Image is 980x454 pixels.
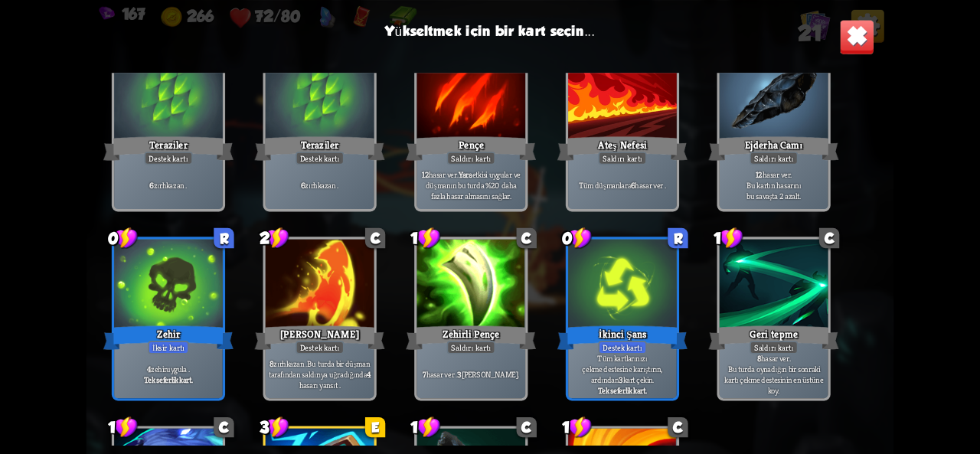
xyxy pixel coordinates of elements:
[422,169,429,180] font: 12
[154,180,166,191] font: zırh
[603,342,642,353] font: Destek kartı
[269,358,273,369] font: 8
[521,230,531,246] font: C
[619,374,622,385] font: 3
[598,139,647,152] font: Ateş Nefesi
[157,328,180,341] font: Zehir
[518,369,519,380] font: .
[562,418,570,436] font: 1
[305,180,317,191] font: zırh
[149,152,188,163] font: Destek kartı
[579,180,631,191] font: Tüm düşmanlara
[260,229,269,247] font: 2
[724,364,823,396] font: Bu turda oynadığın bir sonraki kartı çekme destesinin en üstüne koy.
[220,230,229,246] font: R
[582,364,662,374] font: çekme destesine karıştırın,
[149,139,188,152] font: Teraziler
[318,180,339,191] font: kazan .
[301,180,305,191] font: 6
[108,229,118,247] font: 0
[219,419,229,435] font: C
[750,328,798,341] font: Geri tepme
[754,152,794,163] font: Saldırı kartı
[756,169,763,180] font: 12
[371,419,379,435] font: E
[301,139,339,152] font: Teraziler
[273,358,286,369] font: zırh
[443,328,500,341] font: Zehirli Pençe
[299,380,341,390] font: hasarı yansıt .
[745,139,803,152] font: Ejderha Camı
[635,180,666,191] font: hasar ver .
[385,22,595,38] font: Yükseltmek için bir kart seçin...
[598,328,646,341] font: İkinci Şans
[459,169,472,180] font: Yara
[562,229,572,247] font: 0
[746,191,800,201] font: bu savaşta 2 azalt.
[426,169,521,201] font: etkisi uygular ve düşmanın bu turda %20 daha fazla hasar almasını sağlar.
[459,139,484,152] font: Pençe
[280,328,359,341] font: [PERSON_NAME]
[631,180,635,191] font: 6
[260,418,269,436] font: 3
[166,364,189,374] font: uygula .
[674,230,683,246] font: R
[462,369,518,380] font: [PERSON_NAME]
[429,169,457,180] font: hasar ver
[591,374,619,385] font: ardından
[144,374,193,385] font: Tek seferlik kart.
[789,353,791,364] font: .
[423,369,426,380] font: 7
[457,169,459,180] font: .
[597,353,647,364] font: Tüm kartlarınızı
[410,418,418,436] font: 1
[410,229,418,247] font: 1
[451,152,491,163] font: Saldırı kartı
[839,19,874,54] img: Close_Button.png
[371,230,381,246] font: C
[603,152,642,163] font: Saldırı kartı
[763,169,791,180] font: hasar ver
[754,342,794,353] font: Saldırı kartı
[151,364,166,374] font: zehir
[746,180,802,191] font: Bu kartın hasarını
[426,369,458,380] font: hasar ver .
[757,353,761,364] font: 8
[149,180,153,191] font: 6
[521,419,531,435] font: C
[269,358,370,380] font: Bu turda bir düşman tarafından saldırıya uğradığında
[598,385,647,396] font: Tek seferlik kart.
[286,358,308,369] font: kazan .
[761,353,789,364] font: hasar ver
[451,342,491,353] font: Saldırı kartı
[166,180,188,191] font: kazan .
[108,418,116,436] font: 1
[147,364,151,374] font: 4
[457,369,461,380] font: 3
[300,152,340,163] font: Destek kartı
[623,374,655,385] font: kart çekin.
[300,342,340,353] font: Destek kartı
[714,229,721,247] font: 1
[790,169,792,180] font: .
[152,342,185,353] font: İksir kartı
[673,419,683,435] font: C
[367,369,371,380] font: 4
[825,230,835,246] font: C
